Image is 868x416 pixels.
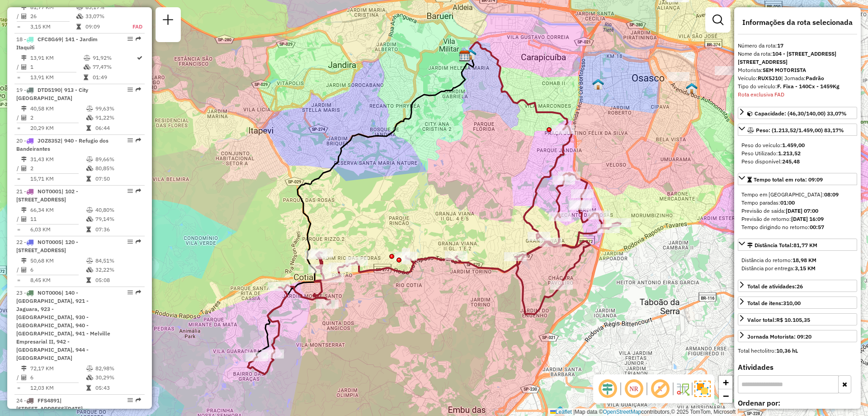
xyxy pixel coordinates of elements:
[16,289,110,361] span: 23 -
[791,215,824,222] strong: [DATE] 16:09
[675,382,690,396] img: Fluxo de ruas
[459,50,471,62] img: FAD CDD Barueri
[747,333,811,341] div: Jornada Motorista: 09:20
[16,86,88,101] span: | 913 - City [GEOGRAPHIC_DATA]
[95,265,141,274] td: 32,22%
[738,91,857,99] div: Rota exclusiva FAD
[16,397,83,412] span: 24 -
[738,74,857,82] div: Veículo:
[741,191,854,199] div: Tempo em [GEOGRAPHIC_DATA]:
[86,115,93,120] i: % de utilização da cubagem
[747,241,817,249] div: Distância Total:
[21,115,27,120] i: Total de Atividades
[782,158,800,165] strong: 245,48
[136,290,141,295] em: Rota exportada
[16,289,110,361] span: | 140 - [GEOGRAPHIC_DATA], 921 - Jaguara, 923 - [GEOGRAPHIC_DATA], 930 - [GEOGRAPHIC_DATA], 940 -...
[465,48,476,60] img: ZumpyCarap1
[95,256,141,265] td: 84,51%
[793,242,817,249] span: 81,77 KM
[741,158,854,166] div: Peso disponível:
[95,383,141,392] td: 05:43
[16,137,108,152] span: | 940 - Refugio dos Bandeirantes
[756,127,844,134] span: Peso: (1.213,52/1.459,00) 83,17%
[95,206,141,215] td: 40,80%
[16,373,21,382] td: /
[38,239,61,245] span: NOT0005
[741,215,854,223] div: Previsão de retorno:
[21,64,27,70] i: Total de Atividades
[127,87,133,92] em: Opções
[86,375,93,380] i: % de utilização da cubagem
[747,299,801,307] div: Total de itens:
[21,157,27,162] i: Distância Total
[16,36,98,51] span: 18 -
[16,62,21,72] td: /
[16,124,21,133] td: =
[95,155,141,164] td: 89,66%
[16,276,21,285] td: =
[597,378,618,400] span: Ocultar deslocamento
[30,256,86,265] td: 50,68 KM
[137,55,142,61] i: Rota otimizada
[95,364,141,373] td: 82,98%
[95,276,141,285] td: 05:08
[741,199,854,207] div: Tempo paradas:
[550,409,572,415] a: Leaflet
[778,150,801,157] strong: 1.213,52
[741,264,854,273] div: Distância por entrega:
[86,166,93,171] i: % de utilização da cubagem
[781,75,824,81] span: | Jornada:
[16,22,21,31] td: =
[30,276,86,285] td: 8,45 KM
[649,378,671,400] span: Exibir rótulo
[76,5,83,10] i: % de utilização do peso
[738,253,857,276] div: Distância Total:81,77 KM
[30,373,86,382] td: 6
[30,113,86,122] td: 2
[738,50,857,66] div: Nome da rota:
[30,364,86,373] td: 72,17 KM
[136,188,141,194] em: Rota exportada
[84,55,90,61] i: % de utilização do peso
[741,256,854,264] div: Distância do retorno:
[95,373,141,382] td: 30,29%
[738,124,857,136] a: Peso: (1.213,52/1.459,00) 83,17%
[738,66,857,74] div: Motorista:
[806,75,824,81] strong: Padrão
[84,75,88,80] i: Tempo total em rota
[810,224,824,230] strong: 00:57
[459,50,471,62] img: CDD Barueri
[86,366,93,371] i: % de utilização do peso
[136,138,141,143] em: Rota exportada
[738,50,836,65] strong: 104 - [STREET_ADDRESS] [STREET_ADDRESS]
[754,176,823,183] span: Tempo total em rota: 09:09
[30,124,86,133] td: 20,29 KM
[738,280,857,292] a: Total de atividades:26
[30,3,76,12] td: 81,77 KM
[738,313,857,325] a: Valor total:R$ 10.105,35
[86,157,93,162] i: % de utilização do peso
[686,82,698,94] img: 601 UDC Light Jd. Rochdale
[85,22,123,31] td: 09:09
[777,83,840,90] strong: F. Fixa - 140Cx - 1459Kg
[85,12,123,21] td: 33,07%
[741,207,854,215] div: Previsão de saída:
[738,397,857,408] label: Ordenar por:
[86,207,93,213] i: % de utilização do peso
[758,75,781,81] strong: RUX5J10
[30,53,83,62] td: 13,91 KM
[16,86,88,101] span: 19 -
[92,53,136,62] td: 91,92%
[741,142,805,148] span: Peso do veículo:
[38,137,61,144] span: JOZ8352
[30,62,83,72] td: 1
[86,267,93,273] i: % de utilização da cubagem
[86,176,91,182] i: Tempo total em rota
[16,383,21,392] td: =
[21,216,27,222] i: Total de Atividades
[747,316,810,324] div: Valor total:
[30,104,86,113] td: 40,58 KM
[782,142,805,148] strong: 1.459,00
[123,22,143,31] td: FAD
[709,11,727,29] a: Exibir filtros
